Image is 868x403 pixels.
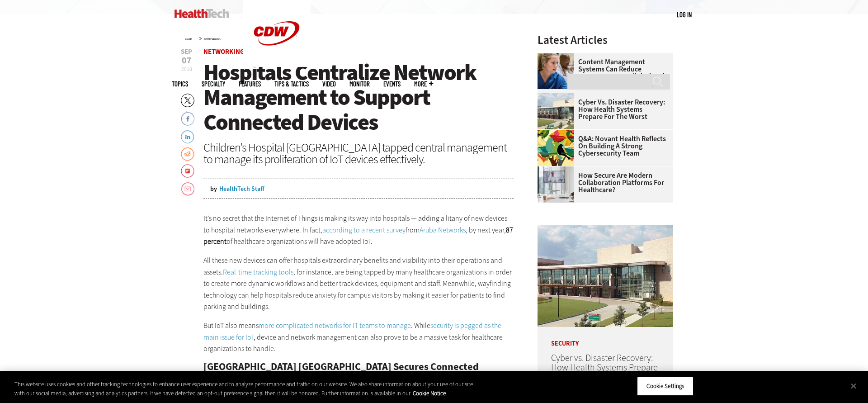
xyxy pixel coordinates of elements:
[203,142,514,165] div: Children’s Hospital [GEOGRAPHIC_DATA] tapped central management to manage its proliferation of Io...
[413,389,446,397] a: More information about your privacy
[677,10,692,19] div: User menu
[538,166,574,203] img: care team speaks with physician over conference call
[677,10,692,19] a: Log in
[538,166,578,174] a: care team speaks with physician over conference call
[202,81,225,87] span: Specialty
[223,267,293,277] a: Real-time tracking tools
[274,81,309,87] a: Tips & Tactics
[420,225,466,235] a: Aruba Networks
[203,213,514,247] p: It’s no secret that the Internet of Things is making its way into hospitals — adding a litany of ...
[538,130,578,137] a: abstract illustration of a tree
[322,225,406,235] a: according to a recent survey
[844,376,863,396] button: Close
[551,352,658,383] a: Cyber vs. Disaster Recovery: How Health Systems Prepare for the Worst
[538,53,574,89] img: nurses talk in front of desktop computer
[538,130,574,166] img: abstract illustration of a tree
[172,81,188,87] span: Topics
[349,81,370,87] a: MonITor
[259,321,411,330] a: more complicated networks for IT teams to manage
[538,99,668,120] a: Cyber vs. Disaster Recovery: How Health Systems Prepare for the Worst
[219,186,264,192] a: HealthTech Staff
[203,255,514,313] p: All these new devices can offer hospitals extraordinary benefits and visibility into their operat...
[243,60,311,69] a: CDW
[383,81,401,87] a: Events
[175,9,229,18] img: Home
[203,362,514,382] h2: [GEOGRAPHIC_DATA] [GEOGRAPHIC_DATA] Secures Connected Devices
[538,93,578,100] a: University of Vermont Medical Center’s main campus
[538,327,673,347] p: Security
[14,380,477,398] div: This website uses cookies and other tracking technologies to enhance user experience and to analy...
[414,81,433,87] span: More
[637,377,693,396] button: Cookie Settings
[538,172,668,194] a: How Secure Are Modern Collaboration Platforms for Healthcare?
[239,81,261,87] a: Features
[203,320,514,355] p: But IoT also means . While , device and network management can also prove to be a massive task fo...
[538,225,673,327] img: University of Vermont Medical Center’s main campus
[538,93,574,129] img: University of Vermont Medical Center’s main campus
[538,135,668,157] a: Q&A: Novant Health Reflects on Building a Strong Cybersecurity Team
[322,81,336,87] a: Video
[203,321,501,342] a: security is pegged as the main issue for IoT
[210,186,217,192] span: by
